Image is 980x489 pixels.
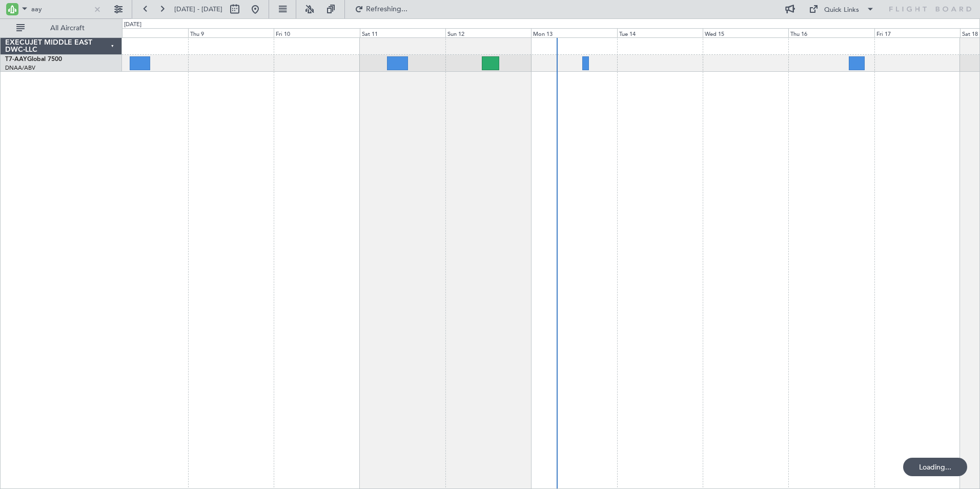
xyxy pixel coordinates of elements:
div: Wed 15 [703,28,788,37]
div: Mon 13 [531,28,617,37]
span: Refreshing... [365,6,409,13]
span: All Aircraft [27,25,108,32]
span: T7-AAY [5,56,27,63]
div: Wed 8 [103,28,188,37]
button: Quick Links [804,1,880,17]
div: Tue 14 [617,28,703,37]
div: Fri 17 [874,28,960,37]
div: Loading... [903,458,967,476]
input: A/C (Reg. or Type) [31,2,90,17]
span: [DATE] - [DATE] [174,5,222,14]
div: Thu 16 [788,28,874,37]
a: DNAA/ABV [5,64,35,72]
div: Quick Links [824,5,859,15]
div: [DATE] [124,21,141,29]
div: Sat 11 [360,28,445,37]
button: Refreshing... [350,1,412,17]
div: Thu 9 [188,28,274,37]
div: Fri 10 [274,28,359,37]
a: T7-AAYGlobal 7500 [5,56,62,63]
div: Sun 12 [445,28,531,37]
button: All Aircraft [11,20,111,36]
